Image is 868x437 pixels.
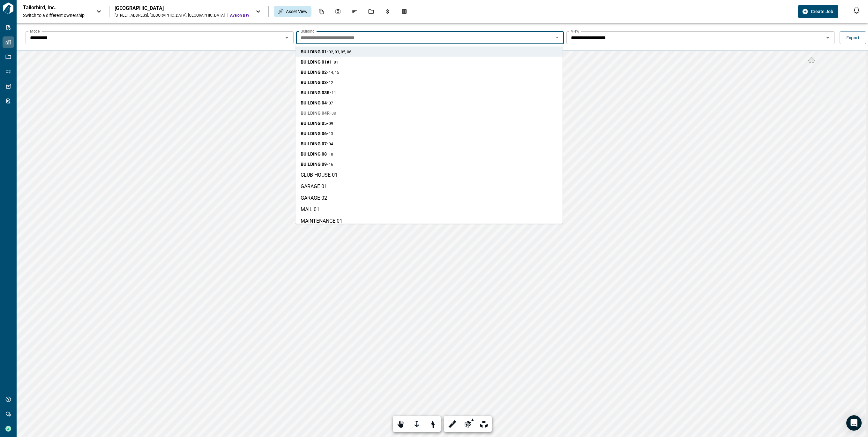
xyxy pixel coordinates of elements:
span: 08 [332,111,336,116]
button: Open [823,33,832,42]
span: Asset View [286,8,308,15]
span: BUILDING 07 - [301,141,333,147]
div: Jobs [364,6,378,17]
span: Switch to a different ownership [23,12,90,19]
li: MAIL 01 [296,204,563,215]
span: 11 [332,91,336,95]
div: [STREET_ADDRESS] , [GEOGRAPHIC_DATA] , [GEOGRAPHIC_DATA] [115,13,225,18]
span: 07 [329,101,333,105]
div: Issues & Info [348,6,361,17]
li: CLUB HOUSE 01 [296,169,563,181]
div: Asset View [274,6,311,17]
span: BUILDING 04R - [301,110,336,116]
span: BUILDING 04 - [301,100,333,106]
div: Takeoff Center [398,6,411,17]
li: GARAGE 02 [296,192,563,204]
button: Open [282,33,291,42]
button: Close [553,33,562,42]
span: BUILDING 01#1 - [301,59,338,65]
button: Export [840,31,866,44]
label: Building [301,28,315,34]
li: GARAGE 01 [296,181,563,192]
div: Documents [315,6,328,17]
span: BUILDING 09 - [301,161,333,167]
label: Model [30,28,41,34]
p: Tailorbird, Inc. [23,4,80,11]
span: 10 [329,152,333,157]
span: 02, 03, 05, 06 [329,50,351,54]
span: BUILDING 03 - [301,79,333,86]
div: Photos [331,6,345,17]
label: View [571,28,579,34]
span: 01 [334,60,338,65]
span: BUILDING 01 - [301,49,351,55]
span: Create Job [811,8,833,15]
span: BUILDING 02 - [301,69,339,75]
span: 04 [329,142,333,146]
span: Avalon Bay [230,13,249,18]
span: 09 [329,121,333,126]
span: Export [846,34,859,41]
li: MAINTENANCE 01 [296,215,563,227]
span: BUILDING 03R - [301,89,336,96]
div: Open Intercom Messenger [846,415,862,431]
span: BUILDING 05 - [301,120,333,126]
span: 16 [329,162,333,167]
span: 14, 15 [329,70,339,75]
div: [GEOGRAPHIC_DATA] [115,5,249,11]
span: BUILDING 08 - [301,151,333,157]
div: Budgets [381,6,394,17]
span: 13 [329,132,333,136]
span: BUILDING 06 - [301,130,333,137]
button: Create Job [798,5,838,18]
span: 12 [329,80,333,85]
button: Open notification feed [851,5,862,15]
